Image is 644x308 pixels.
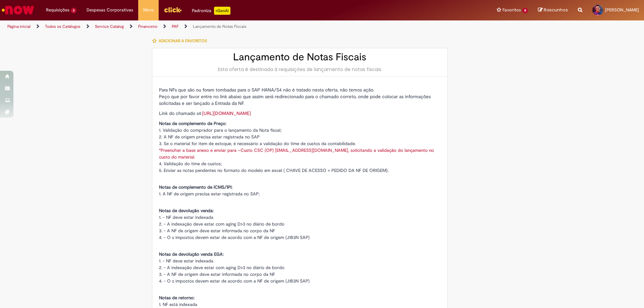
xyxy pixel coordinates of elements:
div: Padroniza [192,7,230,15]
p: Link do chamado s4: [159,110,441,117]
span: Notas de complemento de ICMS/IPI: [159,184,232,190]
span: 3. - A NF de origem deve estar informada no corpo da NF [159,228,275,234]
a: Página inicial [7,24,31,29]
a: Service Catalog [95,24,124,29]
span: 1. Validação do comprador para o lançamento da Nota fiscal; [159,127,281,133]
a: Financeiro [138,24,157,29]
p: Para NFs que são ou foram tombadas para o SAP HANA/S4 não é tratado nesta oferta, não temos ação.... [159,86,441,107]
a: Rascunhos [538,7,568,13]
span: 4. - O s impostos devem estar de acordo com a NF de origem (J1B3N SAP) [159,278,310,284]
span: Rascunhos [544,7,568,13]
a: *Preencher a base anexo e enviar para ~Custo CSC (OP) [EMAIL_ADDRESS][DOMAIN_NAME], solicitando a... [159,147,434,160]
span: More [143,7,154,13]
span: 1. - NF deve estar indexada [159,214,213,220]
a: [URL][DOMAIN_NAME] [202,110,251,116]
span: 3. - A NF de origem deve estar informada no corpo da NF [159,271,275,277]
span: Notas de devolução venda EGA: [159,251,224,257]
span: Notas de retorno: [159,295,195,301]
span: Favoritos [502,7,521,13]
span: 8 [522,8,528,13]
a: PAF [172,24,178,29]
span: 2. A NF de origem precisa estar registrada no SAP [159,134,260,140]
span: 5. Enviar as notas pendentes no formato do modelo em excel ( CHAVE DE ACESSO + PEDIDO DA NF DE OR... [159,168,388,173]
ul: Trilhas de página [5,20,424,33]
p: +GenAi [214,7,230,15]
span: 4. Validação do time de custos; [159,161,222,167]
span: Adicionar a Favoritos [159,38,207,44]
a: Todos os Catálogos [45,24,80,29]
span: 1. - NF deve estar indexada [159,258,213,264]
div: Esta oferta é destinada à requisições de lançamento de notas fiscais [159,66,441,73]
span: 3 [71,8,76,13]
span: [PERSON_NAME] [605,7,639,13]
button: Adicionar a Favoritos [152,34,211,48]
img: click_logo_yellow_360x200.png [164,5,182,15]
img: ServiceNow [1,3,35,17]
span: Despesas Corporativas [87,7,133,13]
span: 1. A NF de origem precisa estar registrada no SAP; [159,191,260,197]
span: 3. Se o material for item de estoque, é necessário a validação do time de custos da contabilidade. [159,141,356,146]
span: 2. - A indexação deve estar com aging D>3 no diário de bordo [159,221,284,227]
span: Notas de devolução venda: [159,208,214,213]
span: 1. NF está indexada [159,302,197,307]
span: Requisições [46,7,69,13]
span: Notas de complemento de Preço: [159,121,226,126]
h2: Lançamento de Notas Fiscais [159,52,441,63]
span: 2. - A indexação deve estar com aging D>3 no diário de bordo [159,265,284,270]
span: 4. - O s impostos devem estar de acordo com a NF de origem (J1B3N SAP) [159,235,310,240]
a: Lançamento de Notas Fiscais [193,24,247,29]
